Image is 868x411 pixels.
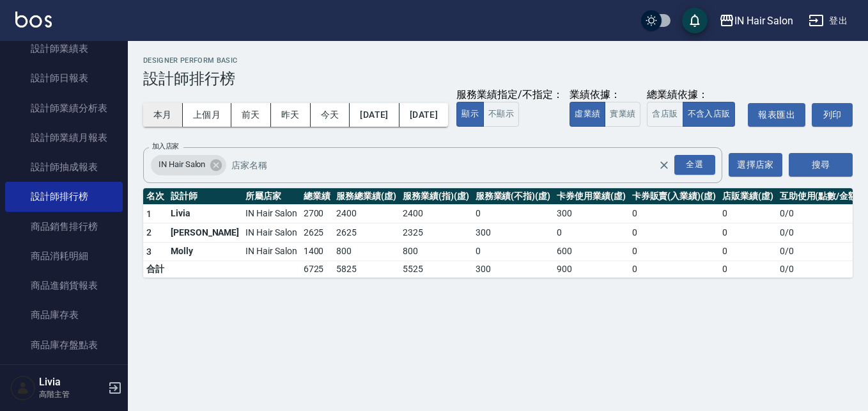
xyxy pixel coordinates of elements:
td: Molly [167,242,242,261]
a: 會員卡銷售報表 [5,360,123,389]
td: 2325 [399,223,472,243]
button: save [682,8,708,33]
td: 1400 [300,242,334,261]
button: 上個月 [183,103,231,127]
th: 設計師 [167,188,242,205]
td: 0 [472,242,554,261]
label: 加入店家 [152,141,179,151]
button: 昨天 [271,103,311,127]
td: 2625 [333,223,399,243]
td: 0 [472,204,554,223]
a: 商品消耗明細 [5,241,123,271]
th: 名次 [143,188,167,205]
span: 1 [146,209,151,219]
td: [PERSON_NAME] [167,223,242,243]
button: 顯示 [456,102,484,127]
div: IN Hair Salon [151,155,226,175]
td: 0 / 0 [777,204,864,223]
td: 300 [554,204,629,223]
button: [DATE] [350,103,399,127]
th: 服務業績(不指)(虛) [472,188,554,205]
img: Person [10,375,36,401]
button: 今天 [311,103,350,127]
td: 合計 [143,261,167,278]
td: 0 [719,261,777,278]
th: 總業績 [300,188,334,205]
button: 報表匯出 [748,103,805,127]
button: 本月 [143,103,183,127]
td: 900 [554,261,629,278]
td: 0 [719,242,777,261]
a: 設計師業績分析表 [5,93,123,123]
button: Open [672,152,718,177]
td: 5825 [333,261,399,278]
a: 商品進銷貨報表 [5,271,123,300]
button: 選擇店家 [729,153,782,177]
td: 0 [629,261,719,278]
button: 登出 [803,9,853,33]
td: 0 / 0 [777,223,864,243]
h3: 設計師排行榜 [143,70,853,88]
td: 2625 [300,223,334,243]
input: 店家名稱 [228,154,680,176]
a: 設計師業績月報表 [5,123,123,152]
span: 3 [146,246,151,257]
p: 高階主管 [39,389,104,400]
button: 不含入店販 [683,102,736,127]
td: IN Hair Salon [242,242,300,261]
td: 300 [472,261,554,278]
td: 0 [554,223,629,243]
button: 含店販 [647,102,683,127]
div: 總業績依據： [647,88,741,102]
div: 業績依據： [570,88,640,102]
td: 0 / 0 [777,261,864,278]
table: a dense table [143,188,864,278]
td: 0 [719,204,777,223]
td: Livia [167,204,242,223]
span: IN Hair Salon [151,158,213,171]
td: 800 [333,242,399,261]
td: 800 [399,242,472,261]
td: 2700 [300,204,334,223]
button: Clear [655,156,673,174]
td: 0 [629,223,719,243]
button: 虛業績 [570,102,605,127]
a: 商品庫存盤點表 [5,330,123,360]
h2: Designer Perform Basic [143,56,853,65]
th: 服務總業績(虛) [333,188,399,205]
th: 服務業績(指)(虛) [399,188,472,205]
a: 設計師抽成報表 [5,152,123,182]
td: 5525 [399,261,472,278]
button: 列印 [812,103,853,127]
div: 全選 [674,155,715,175]
th: 互助使用(點數/金額) [777,188,864,205]
th: 卡券使用業績(虛) [554,188,629,205]
td: 600 [554,242,629,261]
button: 實業績 [605,102,640,127]
button: 搜尋 [789,153,853,177]
div: 服務業績指定/不指定： [456,88,563,102]
th: 卡券販賣(入業績)(虛) [629,188,719,205]
a: 商品庫存表 [5,300,123,330]
h5: Livia [39,376,104,389]
td: IN Hair Salon [242,223,300,243]
td: 0 [629,204,719,223]
td: 0 [629,242,719,261]
td: 2400 [333,204,399,223]
button: 不顯示 [483,102,519,127]
a: 商品銷售排行榜 [5,212,123,241]
td: 0 [719,223,777,243]
button: [DATE] [399,103,448,127]
th: 所屬店家 [242,188,300,205]
td: IN Hair Salon [242,204,300,223]
td: 300 [472,223,554,243]
a: 設計師日報表 [5,63,123,93]
th: 店販業績(虛) [719,188,777,205]
button: IN Hair Salon [714,8,798,34]
td: 6725 [300,261,334,278]
a: 設計師排行榜 [5,182,123,211]
div: IN Hair Salon [734,13,793,29]
a: 設計師業績表 [5,34,123,63]
td: 2400 [399,204,472,223]
td: 0 / 0 [777,242,864,261]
